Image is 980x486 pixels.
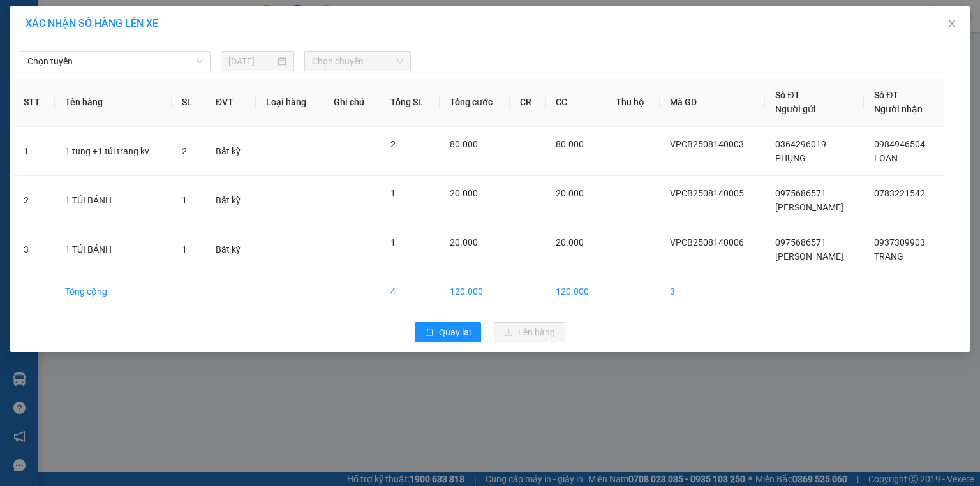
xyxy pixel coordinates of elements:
[425,328,434,338] span: rollback
[205,225,256,274] td: Bất kỳ
[874,90,898,100] span: Số ĐT
[182,146,187,156] span: 2
[775,251,843,261] span: [PERSON_NAME]
[775,104,816,114] span: Người gửi
[228,54,275,68] input: 13/08/2025
[556,139,584,149] span: 80.000
[874,104,923,114] span: Người nhận
[660,78,765,127] th: Mã GD
[546,274,605,309] td: 120.000
[11,11,113,26] div: VP Cái Bè
[874,251,903,261] span: TRANG
[556,237,584,247] span: 20.000
[55,274,172,309] td: Tổng cộng
[874,153,898,163] span: LOAN
[122,41,251,57] div: TRANG
[27,52,203,71] span: Chọn tuyến
[13,225,55,274] td: 3
[440,78,510,127] th: Tổng cước
[934,6,970,42] button: Close
[120,85,150,99] span: Chưa :
[670,139,744,149] span: VPCB2508140003
[775,188,826,198] span: 0975686571
[605,78,660,127] th: Thu hộ
[122,12,152,26] span: Nhận:
[546,78,605,127] th: CC
[415,322,481,342] button: rollbackQuay lại
[390,237,396,247] span: 1
[256,78,323,127] th: Loại hàng
[55,78,172,127] th: Tên hàng
[11,41,113,59] div: 0975686571
[55,225,172,274] td: 1 TÚI BÁNH
[26,17,158,29] span: XÁC NHẬN SỐ HÀNG LÊN XE
[122,11,251,41] div: VP [GEOGRAPHIC_DATA]
[450,237,478,247] span: 20.000
[11,26,113,41] div: [PERSON_NAME]
[323,78,380,127] th: Ghi chú
[670,188,744,198] span: VPCB2508140005
[775,139,826,149] span: 0364296019
[205,127,256,176] td: Bất kỳ
[874,188,925,198] span: 0783221542
[775,237,826,247] span: 0975686571
[874,237,925,247] span: 0937309903
[947,18,957,29] span: close
[390,139,396,149] span: 2
[13,78,55,127] th: STT
[380,78,440,127] th: Tổng SL
[182,244,187,254] span: 1
[439,325,471,339] span: Quay lại
[205,78,256,127] th: ĐVT
[55,176,172,225] td: 1 TÚI BÁNH
[11,12,31,26] span: Gửi:
[440,274,510,309] td: 120.000
[380,274,440,309] td: 4
[874,139,925,149] span: 0984946504
[670,237,744,247] span: VPCB2508140006
[775,90,799,100] span: Số ĐT
[205,176,256,225] td: Bất kỳ
[13,127,55,176] td: 1
[556,188,584,198] span: 20.000
[494,322,565,342] button: uploadLên hàng
[312,52,404,71] span: Chọn chuyến
[120,82,253,100] div: 20.000
[122,57,251,75] div: 0937309903
[775,202,843,212] span: [PERSON_NAME]
[55,127,172,176] td: 1 tung +1 túi trang kv
[182,195,187,205] span: 1
[660,274,765,309] td: 3
[450,139,478,149] span: 80.000
[775,153,806,163] span: PHỤNG
[450,188,478,198] span: 20.000
[13,176,55,225] td: 2
[510,78,546,127] th: CR
[390,188,396,198] span: 1
[172,78,206,127] th: SL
